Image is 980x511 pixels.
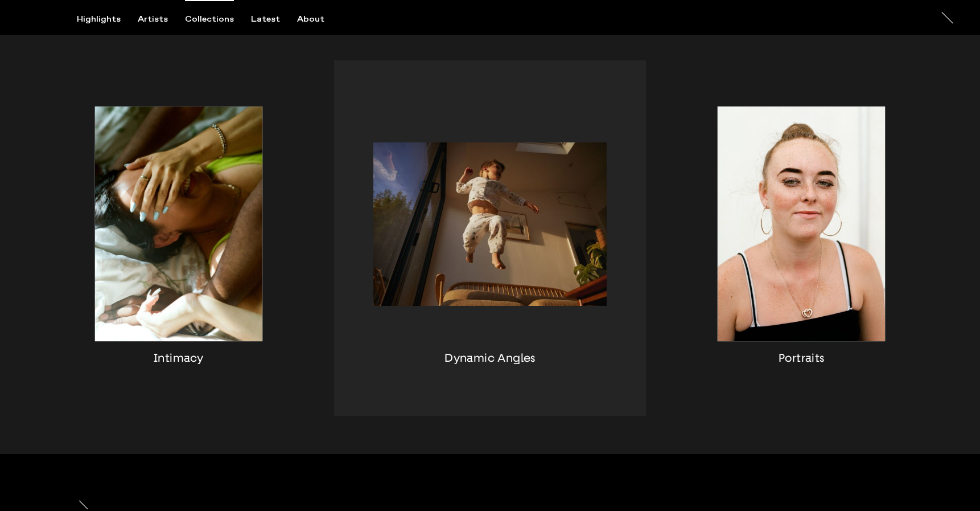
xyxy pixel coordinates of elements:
button: Collections [185,14,251,24]
button: Artists [138,14,185,24]
div: Highlights [77,14,121,24]
div: Collections [185,14,234,24]
div: About [297,14,324,24]
div: Latest [251,14,280,24]
button: Latest [251,14,297,24]
button: About [297,14,341,24]
div: Artists [138,14,168,24]
button: Highlights [77,14,138,24]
